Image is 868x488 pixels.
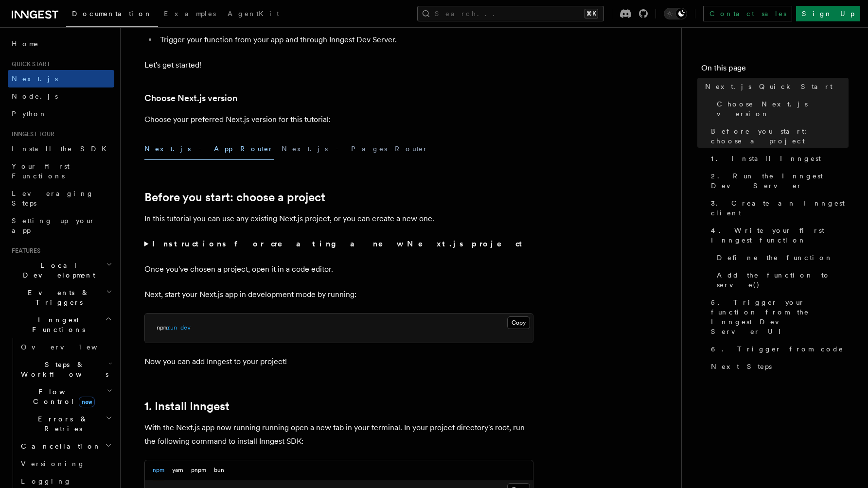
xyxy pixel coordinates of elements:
[8,60,50,68] span: Quick start
[703,6,792,21] a: Contact sales
[72,10,152,17] span: Documentation
[157,324,167,331] span: npm
[8,70,114,87] a: Next.js
[144,91,237,105] a: Choose Next.js version
[158,3,222,26] a: Examples
[664,8,687,19] button: Toggle dark mode
[17,356,114,383] button: Steps & Workflows
[705,82,833,91] span: Next.js Quick Start
[8,35,114,52] a: Home
[17,414,106,434] span: Errors & Retries
[12,92,58,100] span: Node.js
[8,311,114,338] button: Inngest Functions
[707,294,849,340] a: 5. Trigger your function from the Inngest Dev Server UI
[12,217,95,234] span: Setting up your app
[707,222,849,249] a: 4. Write your first Inngest function
[12,145,112,153] span: Install the SDK
[164,10,216,17] span: Examples
[713,266,849,294] a: Add the function to serve()
[66,3,158,27] a: Documentation
[144,212,533,226] p: In this tutorial you can use any existing Next.js project, or you can create a new one.
[507,316,530,329] button: Copy
[8,212,114,239] a: Setting up your app
[701,62,849,78] h4: On this page
[12,39,39,49] span: Home
[8,261,106,280] span: Local Development
[713,249,849,266] a: Define the function
[144,421,533,448] p: With the Next.js app now running running open a new tab in your terminal. In your project directo...
[711,126,849,146] span: Before you start: choose a project
[711,362,772,371] span: Next Steps
[717,99,849,119] span: Choose Next.js version
[711,297,849,336] span: 5. Trigger your function from the Inngest Dev Server UI
[8,87,114,105] a: Node.js
[17,410,114,437] button: Errors & Retries
[12,110,47,118] span: Python
[707,358,849,375] a: Next Steps
[796,6,860,21] a: Sign Up
[17,437,114,455] button: Cancellation
[17,360,108,379] span: Steps & Workflows
[711,198,849,218] span: 3. Create an Inngest client
[180,324,191,331] span: dev
[12,162,70,180] span: Your first Functions
[8,130,54,138] span: Inngest tour
[144,58,533,72] p: Let's get started!
[17,441,101,451] span: Cancellation
[8,105,114,122] a: Python
[144,138,274,160] button: Next.js - App Router
[12,190,94,207] span: Leveraging Steps
[8,185,114,212] a: Leveraging Steps
[8,157,114,185] a: Your first Functions
[17,338,114,356] a: Overview
[214,460,224,480] button: bun
[8,284,114,311] button: Events & Triggers
[144,288,533,301] p: Next, start your Next.js app in development mode by running:
[144,237,533,251] summary: Instructions for creating a new Next.js project
[707,194,849,222] a: 3. Create an Inngest client
[8,315,105,334] span: Inngest Functions
[711,344,844,354] span: 6. Trigger from code
[8,288,106,307] span: Events & Triggers
[711,226,849,245] span: 4. Write your first Inngest function
[17,383,114,410] button: Flow Controlnew
[157,33,533,47] li: Trigger your function from your app and through Inngest Dev Server.
[12,75,58,83] span: Next.js
[713,95,849,122] a: Choose Next.js version
[153,460,164,480] button: npm
[707,340,849,358] a: 6. Trigger from code
[21,460,85,468] span: Versioning
[717,253,833,262] span: Define the function
[222,3,285,26] a: AgentKit
[144,262,533,276] p: Once you've chosen a project, open it in a code editor.
[21,343,121,351] span: Overview
[144,113,533,126] p: Choose your preferred Next.js version for this tutorial:
[228,10,279,17] span: AgentKit
[152,239,526,248] strong: Instructions for creating a new Next.js project
[8,257,114,284] button: Local Development
[144,400,230,413] a: 1. Install Inngest
[707,167,849,194] a: 2. Run the Inngest Dev Server
[417,6,604,21] button: Search...⌘K
[717,270,849,290] span: Add the function to serve()
[191,460,206,480] button: pnpm
[144,191,325,204] a: Before you start: choose a project
[21,477,71,485] span: Logging
[711,154,821,163] span: 1. Install Inngest
[707,150,849,167] a: 1. Install Inngest
[8,247,40,255] span: Features
[79,397,95,407] span: new
[17,387,107,406] span: Flow Control
[17,455,114,472] a: Versioning
[8,140,114,157] a: Install the SDK
[144,355,533,368] p: Now you can add Inngest to your project!
[167,324,177,331] span: run
[282,138,428,160] button: Next.js - Pages Router
[701,78,849,95] a: Next.js Quick Start
[585,9,598,18] kbd: ⌘K
[707,122,849,150] a: Before you start: choose a project
[172,460,183,480] button: yarn
[711,171,849,191] span: 2. Run the Inngest Dev Server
